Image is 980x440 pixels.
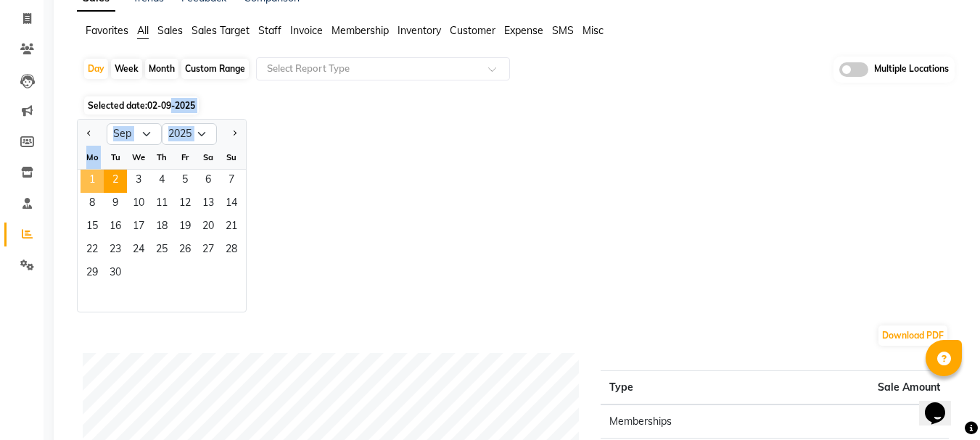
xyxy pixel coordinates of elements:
[150,239,173,262] div: Thursday, September 25, 2025
[220,193,243,216] span: 14
[332,24,389,37] span: Membership
[104,216,127,239] span: 16
[81,193,104,216] div: Monday, September 8, 2025
[127,239,150,262] span: 24
[197,193,220,216] span: 13
[173,216,197,239] span: 19
[107,123,162,145] select: Select month
[150,146,173,169] div: Th
[220,239,243,262] div: Sunday, September 28, 2025
[137,24,149,37] span: All
[83,123,95,146] button: Previous month
[104,239,127,262] div: Tuesday, September 23, 2025
[162,123,217,145] select: Select year
[173,239,197,262] span: 26
[81,239,104,262] span: 22
[150,216,173,239] span: 18
[81,262,104,286] div: Monday, September 29, 2025
[874,62,949,77] span: Multiple Locations
[398,24,441,37] span: Inventory
[81,193,104,216] span: 8
[81,239,104,262] div: Monday, September 22, 2025
[145,59,178,79] div: Month
[181,59,249,79] div: Custom Range
[104,262,127,286] div: Tuesday, September 30, 2025
[150,170,173,193] span: 4
[81,146,104,169] div: Mo
[601,370,775,404] th: Type
[104,193,127,216] div: Tuesday, September 9, 2025
[197,216,220,239] span: 20
[150,170,173,193] div: Thursday, September 4, 2025
[197,170,220,193] span: 6
[220,216,243,239] span: 21
[228,123,240,146] button: Next month
[104,146,127,169] div: Tu
[104,262,127,286] span: 30
[173,170,197,193] div: Friday, September 5, 2025
[173,239,197,262] div: Friday, September 26, 2025
[197,239,220,262] span: 27
[81,170,104,193] span: 1
[220,239,243,262] span: 28
[150,239,173,262] span: 25
[601,404,775,439] td: Memberships
[84,59,108,79] div: Day
[147,100,195,111] span: 02-09-2025
[552,24,574,37] span: SMS
[150,216,173,239] div: Thursday, September 18, 2025
[258,24,281,37] span: Staff
[81,216,104,239] div: Monday, September 15, 2025
[127,146,150,169] div: We
[450,24,495,37] span: Customer
[150,193,173,216] span: 11
[104,216,127,239] div: Tuesday, September 16, 2025
[86,24,128,37] span: Favorites
[173,193,197,216] div: Friday, September 12, 2025
[127,193,150,216] span: 10
[220,146,243,169] div: Su
[290,24,323,37] span: Invoice
[81,170,104,193] div: Monday, September 1, 2025
[504,24,543,37] span: Expense
[919,382,965,426] iframe: chat widget
[127,170,150,193] div: Wednesday, September 3, 2025
[111,59,142,79] div: Week
[104,193,127,216] span: 9
[173,216,197,239] div: Friday, September 19, 2025
[173,193,197,216] span: 12
[84,96,199,115] span: Selected date:
[127,216,150,239] div: Wednesday, September 17, 2025
[81,262,104,286] span: 29
[127,170,150,193] span: 3
[157,24,183,37] span: Sales
[104,170,127,193] span: 2
[197,170,220,193] div: Saturday, September 6, 2025
[127,216,150,239] span: 17
[197,193,220,216] div: Saturday, September 13, 2025
[197,216,220,239] div: Saturday, September 20, 2025
[173,146,197,169] div: Fr
[197,146,220,169] div: Sa
[81,216,104,239] span: 15
[220,193,243,216] div: Sunday, September 14, 2025
[127,239,150,262] div: Wednesday, September 24, 2025
[192,24,250,37] span: Sales Target
[150,193,173,216] div: Thursday, September 11, 2025
[173,170,197,193] span: 5
[220,216,243,239] div: Sunday, September 21, 2025
[878,325,947,346] button: Download PDF
[220,170,243,193] span: 7
[197,239,220,262] div: Saturday, September 27, 2025
[582,24,604,37] span: Misc
[127,193,150,216] div: Wednesday, September 10, 2025
[104,239,127,262] span: 23
[104,170,127,193] div: Tuesday, September 2, 2025
[220,170,243,193] div: Sunday, September 7, 2025
[775,404,949,439] td: 0
[775,370,949,404] th: Sale Amount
